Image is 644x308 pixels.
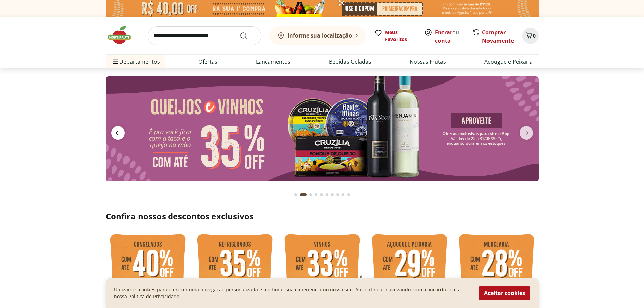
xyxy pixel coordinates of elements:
button: Informe sua localização [269,26,366,45]
span: Departamentos [111,53,160,70]
button: Go to page 1 from fs-carousel [293,187,299,203]
a: Nossas Frutas [410,57,446,66]
h2: Confira nossos descontos exclusivos [106,211,539,222]
button: Go to page 9 from fs-carousel [340,187,346,203]
button: Current page from fs-carousel [299,187,308,203]
button: Go to page 7 from fs-carousel [330,187,335,203]
button: Go to page 6 from fs-carousel [324,187,330,203]
a: Criar conta [435,29,472,44]
button: Go to page 10 from fs-carousel [346,187,351,203]
span: 0 [533,32,536,39]
a: Ofertas [198,57,217,66]
button: Submit Search [240,32,256,40]
a: Comprar Novamente [482,29,514,44]
span: Meus Favoritos [385,29,416,43]
img: queijos e vinhos [106,76,539,181]
button: Go to page 8 from fs-carousel [335,187,340,203]
a: Meus Favoritos [374,29,416,43]
a: Bebidas Geladas [329,57,371,66]
button: Go to page 5 from fs-carousel [319,187,324,203]
input: search [148,26,261,45]
a: Lançamentos [256,57,290,66]
button: Aceitar cookies [479,286,530,300]
a: Açougue e Peixaria [484,57,533,66]
b: Informe sua localização [288,32,352,39]
button: Menu [111,53,119,70]
button: Go to page 3 from fs-carousel [308,187,313,203]
button: next [514,126,539,140]
a: Entrar [435,29,452,36]
img: Hortifruti [106,25,140,45]
button: Go to page 4 from fs-carousel [313,187,319,203]
span: ou [435,28,465,45]
button: previous [106,126,130,140]
button: Carrinho [522,28,539,44]
p: Utilizamos cookies para oferecer uma navegação personalizada e melhorar sua experiencia no nosso ... [114,286,471,300]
